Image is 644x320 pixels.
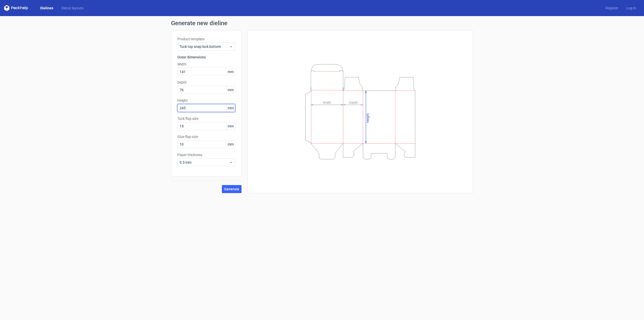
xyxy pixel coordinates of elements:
h1: Generate new dieline [171,20,473,26]
span: mm [226,122,235,130]
label: Product template [177,37,235,42]
label: Height [177,98,235,103]
label: Depth [177,80,235,85]
a: Dielines [36,6,57,11]
tspan: Height [366,113,370,123]
h3: Outer dimensions [177,55,235,60]
a: Register [601,6,622,11]
a: Log in [622,6,640,11]
a: Diecut layouts [57,6,88,11]
span: mm [226,86,235,94]
span: mm [226,104,235,112]
tspan: Width [323,100,331,104]
label: Width [177,62,235,67]
button: Generate [222,185,242,193]
label: Tuck flap size [177,116,235,121]
label: Paper thickness [177,152,235,157]
span: 0.5 mm [180,160,229,165]
tspan: Depth [349,100,358,104]
span: Tuck top snap lock bottom [180,44,229,49]
span: Generate [224,187,239,191]
label: Glue flap size [177,134,235,139]
span: mm [226,140,235,148]
span: mm [226,68,235,76]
